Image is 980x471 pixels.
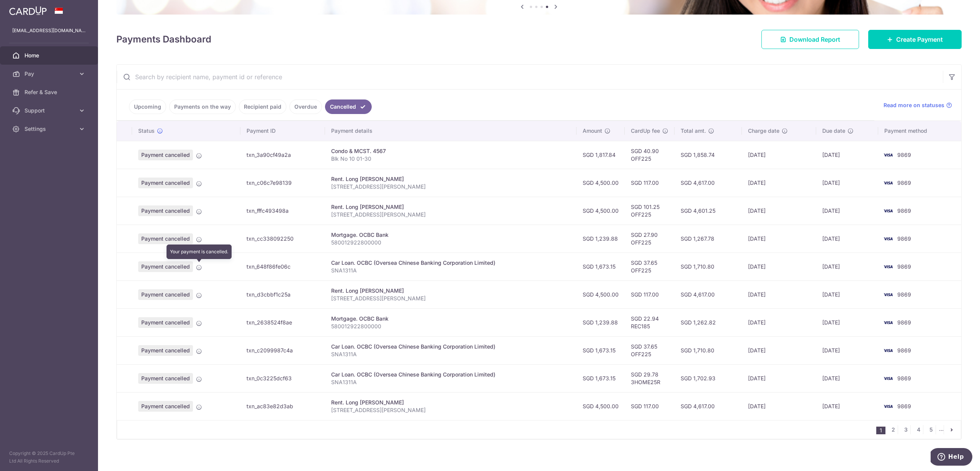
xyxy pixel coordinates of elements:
[129,99,166,114] a: Upcoming
[138,127,155,135] span: Status
[331,203,570,211] div: Rent. Long [PERSON_NAME]
[138,205,193,216] span: Payment cancelled
[789,35,840,44] span: Download Report
[675,141,742,169] td: SGD 1,858.74
[884,101,944,109] span: Read more on statuses
[897,347,911,354] span: 9869
[675,392,742,420] td: SGD 4,617.00
[761,30,859,49] a: Download Report
[240,141,325,169] td: txn_3a90cf49a2a
[675,336,742,364] td: SGD 1,710.80
[742,308,816,336] td: [DATE]
[169,99,236,114] a: Payments on the way
[331,259,570,267] div: Car Loan. OCBC (Oversea Chinese Banking Corporation Limited)
[331,239,570,246] p: 580012922800000
[742,392,816,420] td: [DATE]
[896,35,943,44] span: Create Payment
[816,253,878,280] td: [DATE]
[577,364,625,392] td: SGD 1,673.15
[577,392,625,420] td: SGD 4,500.00
[331,175,570,183] div: Rent. Long [PERSON_NAME]
[742,364,816,392] td: [DATE]
[583,127,602,135] span: Amount
[331,315,570,323] div: Mortgage. OCBC Bank
[331,295,570,302] p: [STREET_ADDRESS][PERSON_NAME]
[116,33,211,46] h4: Payments Dashboard
[816,141,878,169] td: [DATE]
[138,289,193,300] span: Payment cancelled
[331,211,570,218] p: [STREET_ADDRESS][PERSON_NAME]
[625,392,675,420] td: SGD 117.00
[880,234,896,243] img: Bank Card
[868,30,962,49] a: Create Payment
[331,267,570,274] p: SNA1311A
[816,336,878,364] td: [DATE]
[331,183,570,191] p: [STREET_ADDRESS][PERSON_NAME]
[681,127,706,135] span: Total amt.
[625,197,675,225] td: SGD 101.25 OFF225
[880,402,896,411] img: Bank Card
[876,427,885,434] li: 1
[742,225,816,253] td: [DATE]
[742,141,816,169] td: [DATE]
[880,150,896,160] img: Bank Card
[625,225,675,253] td: SGD 27.90 OFF225
[138,373,193,384] span: Payment cancelled
[880,374,896,383] img: Bank Card
[897,207,911,214] span: 9869
[822,127,845,135] span: Due date
[897,319,911,326] span: 9869
[577,169,625,197] td: SGD 4,500.00
[742,197,816,225] td: [DATE]
[331,399,570,406] div: Rent. Long [PERSON_NAME]
[914,425,923,434] a: 4
[577,336,625,364] td: SGD 1,673.15
[239,99,286,114] a: Recipient paid
[12,27,86,34] p: [EMAIL_ADDRESS][DOMAIN_NAME]
[240,197,325,225] td: txn_fffc493498a
[138,233,193,244] span: Payment cancelled
[138,345,193,356] span: Payment cancelled
[9,6,47,15] img: CardUp
[625,253,675,280] td: SGD 37.65 OFF225
[880,206,896,215] img: Bank Card
[625,364,675,392] td: SGD 29.78 3HOME25R
[816,308,878,336] td: [DATE]
[742,336,816,364] td: [DATE]
[816,225,878,253] td: [DATE]
[742,253,816,280] td: [DATE]
[117,65,943,89] input: Search by recipient name, payment id or reference
[24,107,75,114] span: Support
[167,244,232,259] div: Your payment is cancelled.
[240,225,325,253] td: txn_cc338092250
[816,280,878,308] td: [DATE]
[24,125,75,133] span: Settings
[325,121,577,141] th: Payment details
[816,169,878,197] td: [DATE]
[926,425,936,434] a: 5
[675,253,742,280] td: SGD 1,710.80
[748,127,779,135] span: Charge date
[240,308,325,336] td: txn_2638524f8ae
[816,197,878,225] td: [DATE]
[24,88,75,96] span: Refer & Save
[289,99,322,114] a: Overdue
[876,420,961,439] nav: pager
[577,141,625,169] td: SGD 1,817.84
[625,308,675,336] td: SGD 22.94 REC185
[897,403,911,409] span: 9869
[625,336,675,364] td: SGD 37.65 OFF225
[880,346,896,355] img: Bank Card
[742,169,816,197] td: [DATE]
[675,169,742,197] td: SGD 4,617.00
[931,448,972,467] iframe: Opens a widget where you can find more information
[897,375,911,381] span: 9869
[897,179,911,186] span: 9869
[331,343,570,350] div: Car Loan. OCBC (Oversea Chinese Banking Corporation Limited)
[675,364,742,392] td: SGD 1,702.93
[880,318,896,327] img: Bank Card
[625,141,675,169] td: SGD 40.90 OFF225
[577,308,625,336] td: SGD 1,239.88
[325,99,372,114] a: Cancelled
